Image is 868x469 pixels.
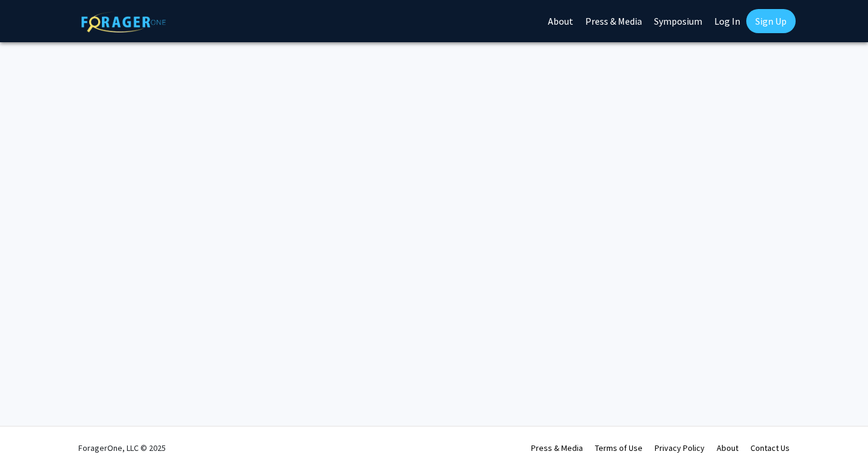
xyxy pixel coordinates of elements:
a: Privacy Policy [655,442,705,453]
a: Press & Media [531,442,583,453]
a: Terms of Use [595,442,643,453]
img: ForagerOne Logo [81,11,166,33]
a: Sign Up [746,9,796,33]
a: Contact Us [750,442,790,453]
a: About [717,442,738,453]
div: ForagerOne, LLC © 2025 [78,427,166,469]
